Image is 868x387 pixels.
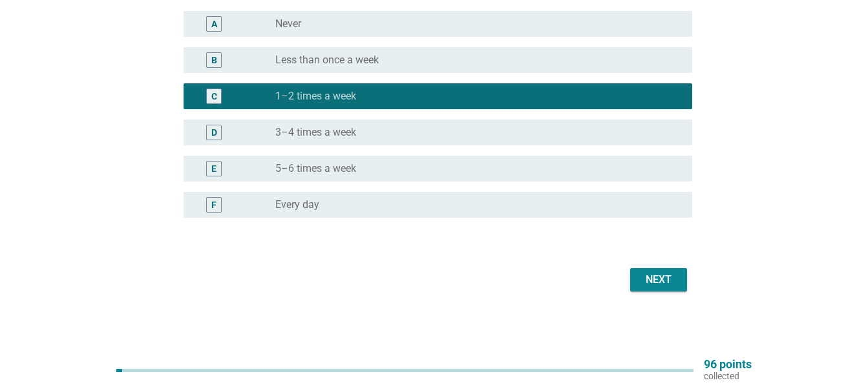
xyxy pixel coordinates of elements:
label: Less than once a week [275,54,379,67]
button: Next [630,268,687,291]
div: E [211,162,217,176]
p: collected [704,370,752,382]
div: B [211,54,217,67]
div: F [211,198,217,212]
p: 96 points [704,359,752,370]
div: A [211,17,217,31]
label: 3–4 times a week [275,126,356,139]
label: 5–6 times a week [275,162,356,175]
label: Every day [275,198,319,211]
label: 1–2 times a week [275,90,356,103]
label: Never [275,17,301,30]
div: Next [640,272,677,288]
div: C [211,90,217,103]
div: D [211,126,217,140]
